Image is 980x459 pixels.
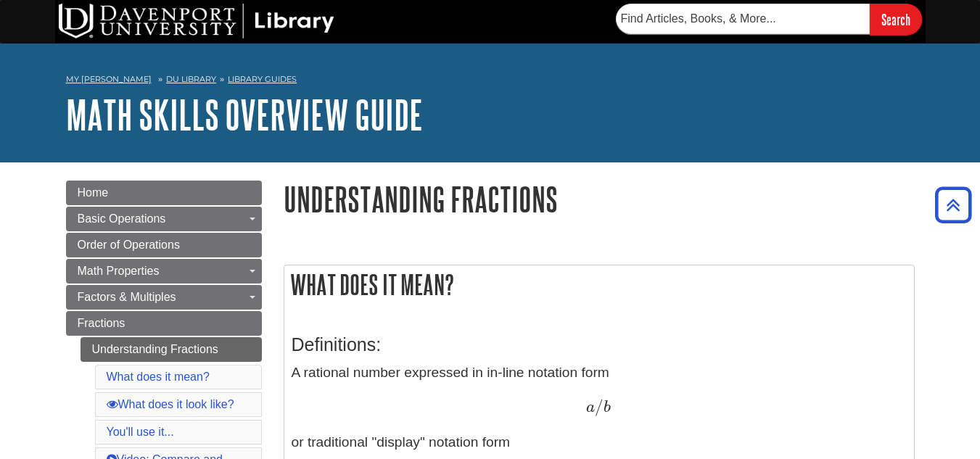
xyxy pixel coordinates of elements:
a: What does it mean? [107,371,210,383]
input: Find Articles, Books, & More... [616,4,870,34]
a: Math Properties [66,259,262,284]
a: You'll use it... [107,426,174,438]
a: Order of Operations [66,233,262,257]
h1: Understanding Fractions [284,181,915,218]
a: Basic Operations [66,207,262,231]
span: Math Properties [78,265,160,277]
span: b [604,400,611,415]
a: Library Guides [228,74,297,84]
a: DU Library [166,74,216,84]
a: Understanding Fractions [81,337,262,362]
span: Factors & Multiples [78,291,176,303]
nav: breadcrumb [66,70,915,93]
a: Math Skills Overview Guide [66,92,423,137]
h2: What does it mean? [284,265,914,304]
span: a [586,400,595,415]
span: Order of Operations [78,239,180,251]
form: Searches DU Library's articles, books, and more [616,4,922,35]
a: Factors & Multiples [66,285,262,310]
span: Home [78,186,109,199]
span: Fractions [78,317,125,329]
a: My [PERSON_NAME] [66,73,152,86]
h3: Definitions: [292,334,907,355]
span: / [595,397,604,416]
a: Back to Top [930,195,976,215]
a: What does it look like? [107,398,234,410]
span: Basic Operations [78,212,166,225]
a: Fractions [66,311,262,336]
input: Search [870,4,922,35]
a: Home [66,181,262,205]
img: DU Library [59,4,334,38]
